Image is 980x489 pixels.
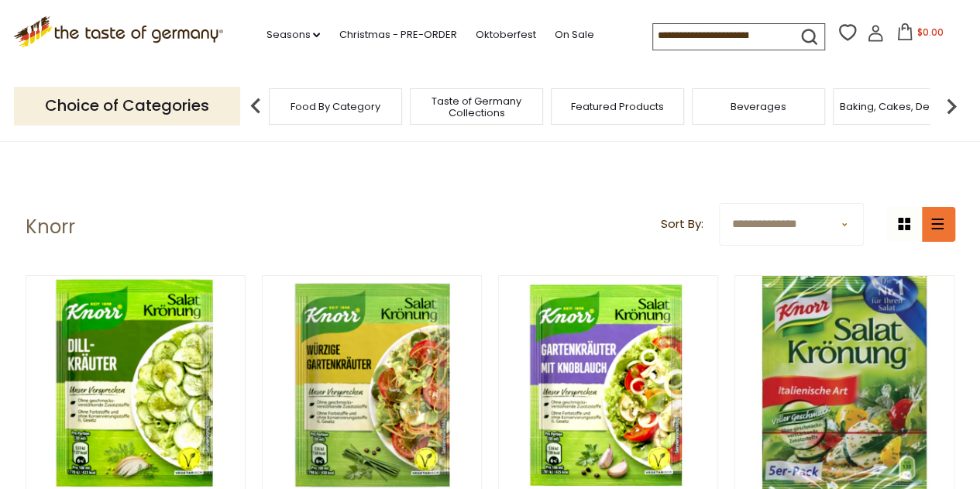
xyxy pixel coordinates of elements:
img: previous arrow [240,91,271,122]
a: Seasons [266,26,320,43]
a: On Sale [554,26,593,43]
label: Sort By: [661,215,703,234]
span: $0.00 [916,26,943,39]
a: Featured Products [571,101,664,112]
a: Beverages [731,101,786,112]
a: Baking, Cakes, Desserts [840,101,960,112]
img: next arrow [936,91,967,122]
p: Choice of Categories [14,87,240,125]
a: Taste of Germany Collections [414,95,538,119]
a: Oktoberfest [475,26,535,43]
a: Food By Category [291,101,380,112]
a: Christmas - PRE-ORDER [339,26,456,43]
h1: Knorr [26,215,75,239]
button: $0.00 [887,23,953,46]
